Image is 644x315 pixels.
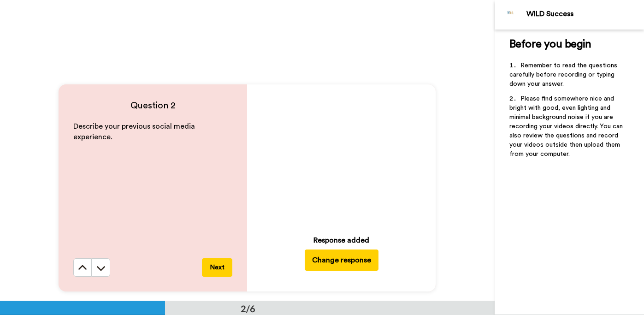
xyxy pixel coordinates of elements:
img: Profile Image [500,4,522,26]
span: Remember to read the questions carefully before recording or typing down your answer. [509,62,619,87]
img: Mute/Unmute [389,204,398,213]
div: Response added [313,235,369,246]
div: WILD Success [526,10,644,18]
h4: Question 2 [73,99,232,112]
div: 2/6 [226,302,270,315]
span: Describe your previous social media experience. [73,123,197,141]
span: Please find somewhere nice and bright with good, even lighting and minimal background noise if yo... [509,95,625,157]
button: Next [202,258,232,277]
span: Before you begin [509,39,591,50]
button: Change response [305,250,378,271]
